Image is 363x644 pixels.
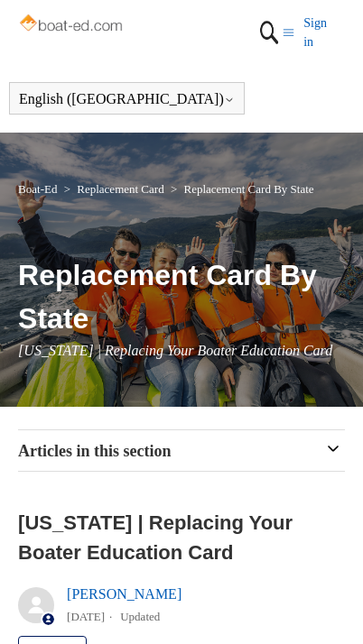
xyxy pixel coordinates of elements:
[67,610,105,623] time: 05/22/2024, 10:50
[60,182,167,196] li: Replacement Card
[18,253,345,340] h1: Replacement Card By State
[18,508,345,567] h2: Michigan | Replacing Your Boater Education Card
[77,182,163,196] a: Replacement Card
[18,442,171,460] span: Articles in this section
[120,610,160,623] li: Updated
[298,588,363,644] div: Live chat
[167,182,314,196] li: Replacement Card By State
[19,91,235,107] button: English ([GEOGRAPHIC_DATA])
[18,182,57,196] a: Boat-Ed
[67,586,181,602] a: [PERSON_NAME]
[18,343,332,358] span: [US_STATE] | Replacing Your Boater Education Card
[256,14,283,51] img: 01HZPCYTXV3JW8MJV9VD7EMK0H
[303,14,345,51] a: Sign in
[18,182,60,196] li: Boat-Ed
[283,14,294,51] button: Toggle navigation menu
[18,11,126,38] img: Boat-Ed Help Center home page
[184,182,314,196] a: Replacement Card By State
